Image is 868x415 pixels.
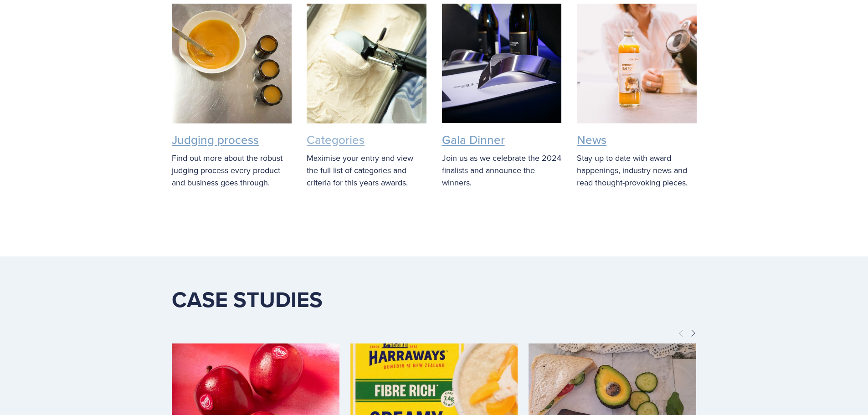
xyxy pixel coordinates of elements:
[689,328,697,337] span: Next
[577,152,697,189] p: Stay up to date with award happenings, industry news and read thought-provoking pieces.
[442,131,505,148] a: Gala Dinner
[172,152,292,189] p: Find out more about the robust judging process every product and business goes through.
[442,152,562,189] p: Join us as we celebrate the 2024 finalists and announce the winners.
[678,328,685,337] span: Previous
[307,131,365,148] a: Categories
[577,131,606,148] a: News
[172,131,259,148] a: Judging process
[172,286,697,313] h1: Case STudies
[307,152,426,189] p: Maximise your entry and view the full list of categories and criteria for this years awards.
